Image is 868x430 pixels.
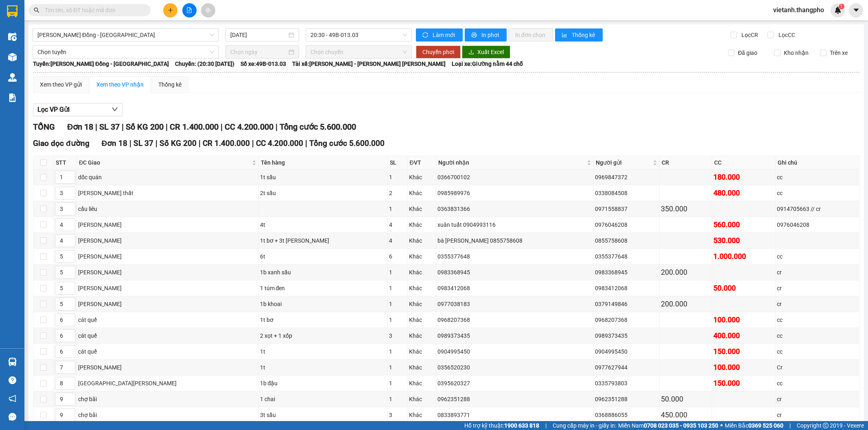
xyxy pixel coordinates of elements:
[260,252,386,261] div: 6t
[572,30,596,39] span: Thống kê
[438,158,585,167] span: Người nhận
[595,410,658,419] div: 0368886055
[66,250,75,256] span: Increase Value
[789,421,791,430] span: |
[437,347,592,356] div: 0904995450
[437,331,592,340] div: 0989373435
[409,363,435,372] div: Khác
[201,3,215,17] button: aim
[713,187,774,199] div: 480.000
[66,241,75,247] span: Decrease Value
[78,347,257,356] div: cát quế
[66,209,75,215] span: Decrease Value
[292,59,446,68] span: Tài xế: [PERSON_NAME] - [PERSON_NAME] [PERSON_NAME]
[713,314,774,326] div: 100.000
[133,139,153,148] span: SL 37
[437,189,592,198] div: 0985989976
[712,156,776,169] th: CC
[713,346,774,357] div: 150.000
[661,409,711,421] div: 450.000
[553,421,616,430] span: Cung cấp máy in - giấy in:
[661,203,711,215] div: 350.000
[66,219,75,225] span: Increase Value
[259,156,388,169] th: Tên hàng
[66,409,75,415] span: Increase Value
[225,122,273,132] span: CC 4.200.000
[777,363,858,372] div: Cr
[68,299,73,304] span: up
[205,7,211,13] span: aim
[66,345,75,352] span: Increase Value
[8,93,17,102] img: solution-icon
[68,283,73,288] span: up
[777,331,858,340] div: cc
[777,252,858,261] div: cc
[437,395,592,404] div: 0962351288
[68,337,73,341] span: down
[388,156,407,169] th: SL
[777,395,858,404] div: cr
[840,4,843,9] span: 1
[66,352,75,358] span: Decrease Value
[8,53,17,61] img: warehouse-icon
[713,219,774,230] div: 560.000
[68,331,73,336] span: up
[309,139,385,148] span: Tổng cước 5.600.000
[437,315,592,324] div: 0968207368
[78,268,257,277] div: [PERSON_NAME]
[481,30,500,39] span: In phơi
[78,410,257,419] div: chợ bãi
[8,73,17,82] img: warehouse-icon
[66,272,75,278] span: Decrease Value
[389,379,406,388] div: 1
[713,378,774,389] div: 150.000
[68,241,73,246] span: down
[595,363,658,372] div: 0977627944
[68,257,73,262] span: down
[713,235,774,246] div: 530.000
[725,421,783,430] span: Miền Bắc
[68,210,73,215] span: down
[777,410,858,419] div: cr
[260,347,386,356] div: 1t
[68,363,73,367] span: up
[66,171,75,177] span: Increase Value
[280,122,356,132] span: Tổng cước 5.600.000
[409,236,435,245] div: Khác
[66,187,75,193] span: Increase Value
[78,315,257,324] div: cát quế
[437,379,592,388] div: 0395620327
[126,122,164,132] span: Số KG 200
[66,256,75,263] span: Decrease Value
[182,3,197,17] button: file-add
[68,226,73,230] span: down
[777,189,858,198] div: cc
[9,376,16,384] span: question-circle
[168,7,173,13] span: plus
[781,48,812,57] span: Kho nhận
[37,29,214,41] span: Lâm Đồng - Hà Nội
[661,298,711,310] div: 200.000
[389,236,406,245] div: 4
[595,189,658,198] div: 0338084508
[595,173,658,182] div: 0969847372
[389,284,406,293] div: 1
[595,204,658,213] div: 0971558837
[738,30,759,39] span: Lọc CR
[66,177,75,183] span: Decrease Value
[260,220,386,229] div: 4t
[416,46,461,59] button: Chuyển phơi
[79,158,250,167] span: ĐC Giao
[67,122,93,132] span: Đơn 18
[260,189,386,198] div: 2t sầu
[777,315,858,324] div: cc
[260,363,386,372] div: 1t
[713,172,774,183] div: 180.000
[102,139,128,148] span: Đơn 18
[433,30,456,39] span: Làm mới
[78,173,257,182] div: dốc quán
[252,139,254,148] span: |
[163,3,177,17] button: plus
[78,331,257,340] div: cát quế
[310,29,407,41] span: 20:30 - 49B-013.03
